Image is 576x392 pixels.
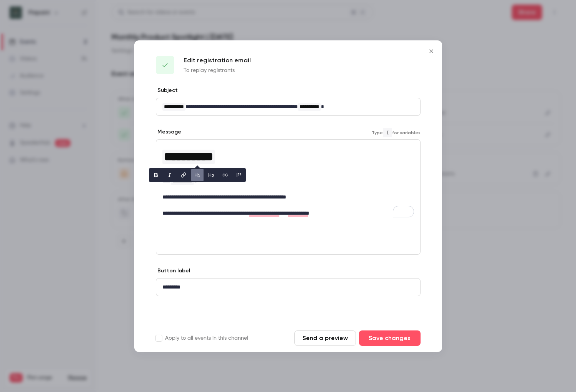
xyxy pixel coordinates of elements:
p: Edit registration email [184,56,251,65]
p: To replay registrants [184,67,251,74]
label: Button label [156,267,190,275]
div: To enrich screen reader interactions, please activate Accessibility in Grammarly extension settings [156,140,420,222]
button: blockquote [233,169,245,181]
button: link [177,169,190,181]
button: Close [424,43,439,59]
div: editor [156,98,420,115]
div: editor [156,279,420,296]
label: Message [156,128,181,136]
button: Send a preview [294,330,356,346]
div: editor [156,140,420,222]
button: bold [150,169,162,181]
button: italic [164,169,176,181]
span: Type for variables [372,128,421,137]
label: Subject [156,87,178,94]
button: Save changes [359,330,421,346]
code: { [383,128,392,137]
label: Apply to all events in this channel [156,334,248,342]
